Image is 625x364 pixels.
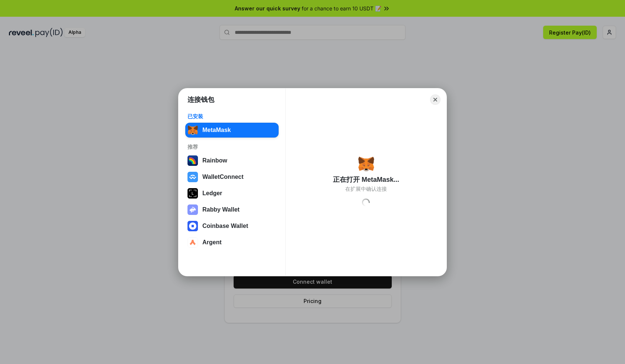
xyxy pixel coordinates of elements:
button: WalletConnect [185,170,279,184]
img: svg+xml,%3Csvg%20width%3D%2228%22%20height%3D%2228%22%20viewBox%3D%220%200%2028%2028%22%20fill%3D... [187,221,198,231]
button: Argent [185,235,279,250]
button: Coinbase Wallet [185,219,279,233]
div: MetaMask [202,127,231,133]
img: svg+xml,%3Csvg%20fill%3D%22none%22%20height%3D%2233%22%20viewBox%3D%220%200%2035%2033%22%20width%... [187,125,198,135]
div: WalletConnect [202,174,244,180]
div: Rainbow [202,157,227,164]
img: svg+xml,%3Csvg%20xmlns%3D%22http%3A%2F%2Fwww.w3.org%2F2000%2Fsvg%22%20width%3D%2228%22%20height%3... [187,188,198,199]
img: svg+xml,%3Csvg%20width%3D%2228%22%20height%3D%2228%22%20viewBox%3D%220%200%2028%2028%22%20fill%3D... [187,172,198,182]
img: svg+xml,%3Csvg%20fill%3D%22none%22%20height%3D%2233%22%20viewBox%3D%220%200%2035%2033%22%20width%... [358,156,374,172]
div: Coinbase Wallet [202,223,248,229]
button: Rainbow [185,153,279,168]
img: svg+xml,%3Csvg%20width%3D%22120%22%20height%3D%22120%22%20viewBox%3D%220%200%20120%20120%22%20fil... [187,155,198,166]
button: Ledger [185,186,279,201]
div: 已安装 [187,113,276,120]
img: svg+xml,%3Csvg%20xmlns%3D%22http%3A%2F%2Fwww.w3.org%2F2000%2Fsvg%22%20fill%3D%22none%22%20viewBox... [187,204,198,215]
button: Rabby Wallet [185,202,279,217]
div: 正在打开 MetaMask... [333,175,399,184]
div: Ledger [202,190,222,197]
div: 在扩展中确认连接 [345,186,387,192]
div: Rabby Wallet [202,206,240,213]
div: Argent [202,239,222,246]
h1: 连接钱包 [187,95,214,104]
div: 推荐 [187,144,276,150]
img: svg+xml,%3Csvg%20width%3D%2228%22%20height%3D%2228%22%20viewBox%3D%220%200%2028%2028%22%20fill%3D... [187,237,198,248]
button: Close [430,94,440,105]
button: MetaMask [185,123,279,138]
